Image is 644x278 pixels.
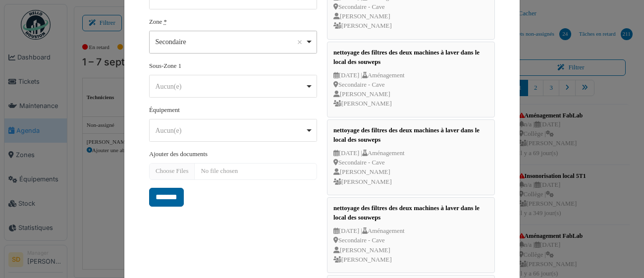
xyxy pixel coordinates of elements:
label: Sous-Zone 1 [149,61,181,71]
div: nettoyage des filtres des deux machines à laver dans le local des souweps [331,46,490,69]
a: nettoyage des filtres des deux machines à laver dans le local des souweps [DATE] |Aménagement Sec... [327,119,495,195]
abbr: required [164,18,167,25]
a: nettoyage des filtres des deux machines à laver dans le local des souweps [DATE] |Aménagement Sec... [327,197,495,273]
div: nettoyage des filtres des deux machines à laver dans le local des souweps [331,202,490,224]
label: Ajouter des documents [149,150,208,159]
a: nettoyage des filtres des deux machines à laver dans le local des souweps [DATE] |Aménagement Sec... [327,42,495,117]
div: [DATE] | Aménagement Secondaire - Cave [PERSON_NAME] [PERSON_NAME] [331,147,490,187]
div: Aucun(e) [156,81,305,92]
label: Zone [149,17,162,27]
div: [DATE] | Aménagement Secondaire - Cave [PERSON_NAME] [PERSON_NAME] [331,69,490,109]
div: nettoyage des filtres des deux machines à laver dans le local des souweps [331,124,490,147]
div: Aucun(e) [156,125,305,136]
button: Remove item: '1570' [295,37,305,47]
div: Secondaire [156,37,305,47]
div: [DATE] | Aménagement Secondaire - Cave [PERSON_NAME] [PERSON_NAME] [331,224,490,265]
label: Équipement [149,106,180,115]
